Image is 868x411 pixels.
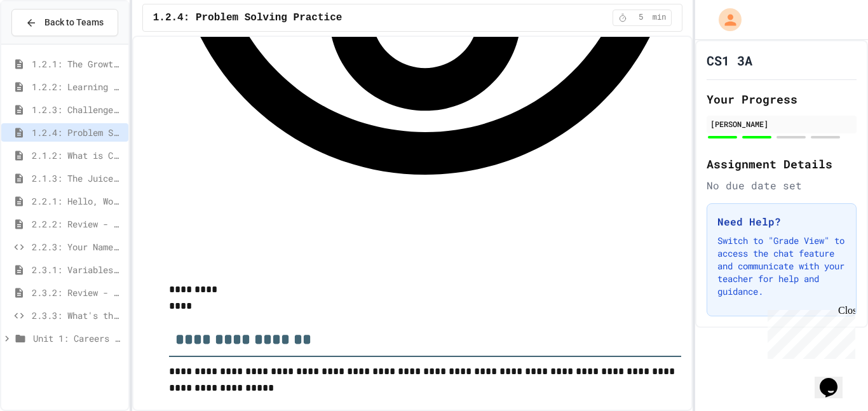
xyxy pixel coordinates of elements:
[32,149,123,162] span: 2.1.2: What is Code?
[815,360,855,398] iframe: chat widget
[32,309,123,322] span: 2.3.3: What's the Type?
[32,263,123,276] span: 2.3.1: Variables and Data Types
[707,178,857,193] div: No due date set
[44,16,104,29] span: Back to Teams
[717,214,846,229] h3: Need Help?
[631,13,651,23] span: 5
[32,103,123,116] span: 1.2.3: Challenge Problem - The Bridge
[653,13,667,23] span: min
[153,10,342,25] span: 1.2.4: Problem Solving Practice
[32,286,123,299] span: 2.3.2: Review - Variables and Data Types
[717,234,846,298] p: Switch to "Grade View" to access the chat feature and communicate with your teacher for help and ...
[707,51,752,69] h1: CS1 3A
[32,194,123,208] span: 2.2.1: Hello, World!
[32,57,123,71] span: 1.2.1: The Growth Mindset
[707,155,857,173] h2: Assignment Details
[11,9,118,36] button: Back to Teams
[33,332,123,345] span: Unit 1: Careers & Professionalism
[710,118,853,130] div: [PERSON_NAME]
[32,217,123,231] span: 2.2.2: Review - Hello, World!
[32,126,123,139] span: 1.2.4: Problem Solving Practice
[32,172,123,185] span: 2.1.3: The JuiceMind IDE
[32,80,123,93] span: 1.2.2: Learning to Solve Hard Problems
[705,5,745,34] div: My Account
[32,240,123,253] span: 2.2.3: Your Name and Favorite Movie
[763,305,855,359] iframe: chat widget
[707,90,857,108] h2: Your Progress
[5,5,88,81] div: Chat with us now!Close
